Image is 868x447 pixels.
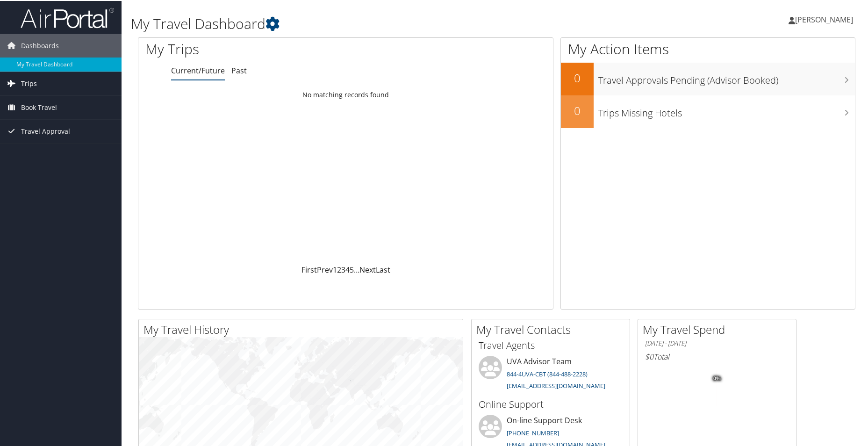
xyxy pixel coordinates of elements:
h2: My Travel Spend [643,321,796,337]
h3: Online Support [479,397,623,410]
span: Trips [21,71,37,94]
h2: My Travel History [143,321,463,337]
h2: 0 [561,102,594,118]
a: 0Travel Approvals Pending (Advisor Booked) [561,62,855,94]
a: [PERSON_NAME] [789,5,862,33]
h6: Total [645,351,789,361]
a: First [301,264,317,274]
span: … [354,264,359,274]
li: UVA Advisor Team [474,355,627,393]
h6: [DATE] - [DATE] [645,338,789,347]
tspan: 0% [713,375,721,381]
a: Current/Future [171,65,225,75]
h3: Travel Agents [479,338,623,351]
a: Past [231,65,247,75]
a: [PHONE_NUMBER] [507,428,559,436]
a: 2 [337,264,341,274]
h3: Trips Missing Hotels [598,101,855,119]
h1: My Trips [145,38,373,58]
span: [PERSON_NAME] [795,14,853,24]
a: 3 [341,264,345,274]
a: Last [376,264,390,274]
a: 844-4UVA-CBT (844-488-2228) [507,369,588,377]
a: Next [359,264,376,274]
h1: My Travel Dashboard [131,13,618,33]
td: No matching records found [138,86,553,102]
span: Dashboards [21,33,59,57]
h2: 0 [561,69,594,85]
img: airportal-logo.png [21,6,114,28]
h1: My Action Items [561,38,855,58]
span: Travel Approval [21,119,70,142]
a: [EMAIL_ADDRESS][DOMAIN_NAME] [507,381,605,389]
a: 4 [345,264,350,274]
a: 1 [333,264,337,274]
span: Book Travel [21,95,57,118]
span: $0 [645,351,653,361]
h3: Travel Approvals Pending (Advisor Booked) [598,68,855,86]
a: 0Trips Missing Hotels [561,94,855,127]
a: 5 [350,264,354,274]
h2: My Travel Contacts [476,321,630,337]
a: Prev [317,264,333,274]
